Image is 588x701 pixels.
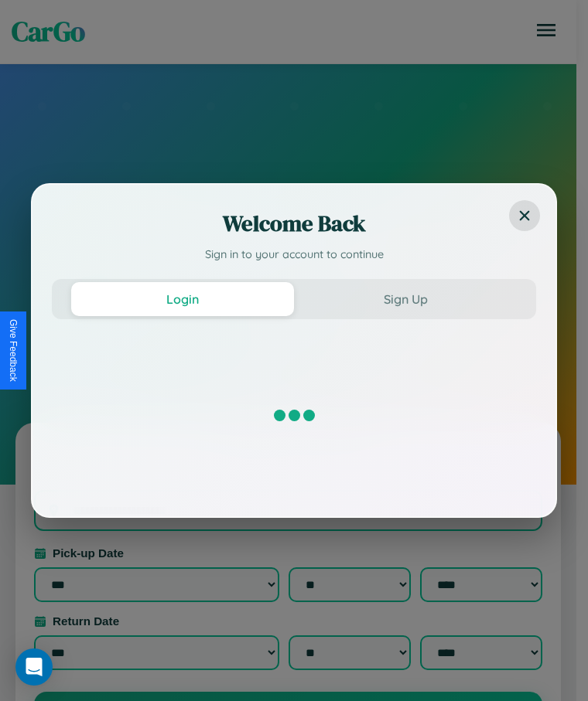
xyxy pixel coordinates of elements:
div: Open Intercom Messenger [15,648,53,686]
button: Sign Up [294,282,517,316]
div: Give Feedback [8,319,19,382]
button: Login [71,282,294,316]
p: Sign in to your account to continue [52,247,536,264]
h2: Welcome Back [52,208,536,239]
